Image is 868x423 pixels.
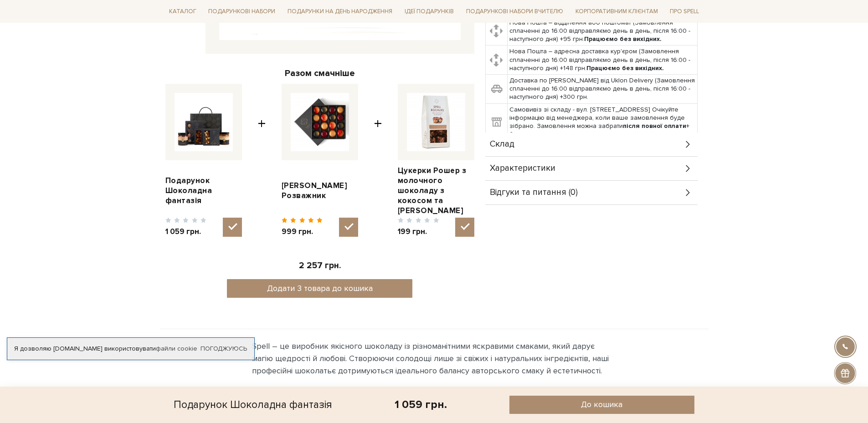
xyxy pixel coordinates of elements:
[462,4,567,19] a: Подарункові набори Вчителю
[398,166,474,216] a: Цукерки Рошер з молочного шоколаду з кокосом та [PERSON_NAME]
[490,164,555,173] span: Характеристики
[374,84,382,237] span: +
[490,140,514,148] span: Склад
[407,93,465,151] img: Цукерки Рошер з молочного шоколаду з кокосом та мигдалем
[174,396,332,414] div: Подарунок Шоколадна фантазія
[284,5,396,19] a: Подарунки на День народження
[227,279,412,298] button: Додати 3 товара до кошика
[490,189,578,197] span: Відгуки та питання (0)
[200,345,247,353] a: Погоджуюсь
[509,396,694,414] button: До кошика
[156,345,197,352] a: файли cookie
[291,93,349,151] img: Сет цукерок Розважник
[165,67,474,79] div: Разом смачніше
[258,84,266,237] span: +
[623,122,686,130] b: після повної оплати
[175,93,233,151] img: Подарунок Шоколадна фантазія
[508,103,698,141] td: Самовивіз зі складу - вул. [STREET_ADDRESS] Очікуйте інформацію від менеджера, коли ваше замовлен...
[586,64,664,72] b: Працюємо без вихідних.
[7,345,254,353] div: Я дозволяю [DOMAIN_NAME] використовувати
[165,176,242,206] a: Подарунок Шоколадна фантазія
[398,227,439,237] span: 199 грн.
[581,399,622,410] span: До кошика
[401,5,457,19] a: Ідеї подарунків
[282,227,323,237] span: 999 грн.
[282,181,358,201] a: [PERSON_NAME] Розважник
[508,46,698,75] td: Нова Пошта – адресна доставка кур'єром (Замовлення сплаченні до 16:00 відправляємо день в день, п...
[252,340,616,377] div: Spell – це виробник якісного шоколаду із різноманітними яскравими смаками, який дарує магію щедро...
[165,227,207,237] span: 1 059 грн.
[165,5,200,19] a: Каталог
[666,5,703,19] a: Про Spell
[205,5,279,19] a: Подарункові набори
[299,260,341,271] span: 2 257 грн.
[572,5,662,19] a: Корпоративним клієнтам
[395,398,447,412] div: 1 059 грн.
[508,16,698,46] td: Нова Пошта – відділення або поштомат (Замовлення сплаченні до 16:00 відправляємо день в день, піс...
[584,35,662,43] b: Працюємо без вихідних.
[508,75,698,104] td: Доставка по [PERSON_NAME] від Uklon Delivery (Замовлення сплаченні до 16:00 відправляємо день в д...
